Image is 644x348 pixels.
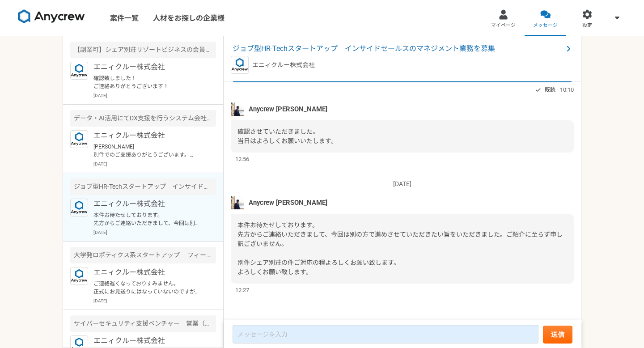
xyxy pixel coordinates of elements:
[233,43,563,54] span: ジョブ型HR-Techスタートアップ インサイドセールスのマネジメント業務を募集
[491,22,516,29] span: マイページ
[249,198,327,208] span: Anycrew [PERSON_NAME]
[93,229,216,236] p: [DATE]
[231,102,244,116] img: tomoya_yamashita.jpeg
[70,130,88,148] img: logo_text_blue_01.png
[582,22,592,29] span: 設定
[252,60,315,70] p: エニィクルー株式会社
[93,199,204,209] p: エニィクルー株式会社
[70,110,216,127] div: データ・AI活用にてDX支援を行うシステム会社でのインサイドセールスを募集
[70,247,216,263] div: 大学発ロボティクス系スタートアップ フィールドセールス
[533,22,558,29] span: メッセージ
[93,335,204,346] p: エニィクルー株式会社
[231,56,249,74] img: logo_text_blue_01.png
[93,92,216,99] p: [DATE]
[93,74,204,90] p: 確認致しました！ ご連絡ありがとうございます！
[93,62,204,72] p: エニィクルー株式会社
[231,196,244,209] img: tomoya_yamashita.jpeg
[70,178,216,195] div: ジョブ型HR-Techスタートアップ インサイドセールスのマネジメント業務を募集
[543,326,572,344] button: 送信
[70,199,88,216] img: logo_text_blue_01.png
[249,104,327,114] span: Anycrew [PERSON_NAME]
[237,128,337,144] span: 確認させていただきました。 当日はよろしくお願いいたします。
[560,85,574,94] span: 10:10
[93,267,204,278] p: エニィクルー株式会社
[235,155,249,163] span: 12:56
[93,130,204,141] p: エニィクルー株式会社
[545,85,555,95] span: 既読
[70,42,216,58] div: 【副業可】シェア別荘リゾートビジネスの会員募集 ToC入会営業（フルリモート可
[237,221,563,276] span: 本件お待たせしております。 先方からご連絡いただきまして、今回は別の方で進めさせていただきたい旨をいただきました。ご紹介に至らず申し訳ございません。 別件シェア別荘の件ご対応の程よろしくお願い致...
[235,286,249,294] span: 12:27
[70,315,216,332] div: サイバーセキュリティ支援ベンチャー 営業（協業先との連携等）
[93,143,204,159] p: [PERSON_NAME] 別件でのご支援ありがとうございます。 こちら他案件ではありますが、[PERSON_NAME]にご紹介できればかな？と思いご案内になります。 本業もあられる中かと思いま...
[93,297,216,304] p: [DATE]
[18,9,85,24] img: 8DqYSo04kwAAAAASUVORK5CYII=
[93,280,204,296] p: ご連絡遅くなっておりすみません。 正式にお見送りにはなっていないのですが、よりマッチするFSの方がいるようで、その方にIS→FSでお任せするような方針と伺っております。 正式な回答を促しておりま...
[70,62,88,80] img: logo_text_blue_01.png
[93,161,216,167] p: [DATE]
[231,179,574,189] p: [DATE]
[70,267,88,285] img: logo_text_blue_01.png
[93,211,204,227] p: 本件お待たせしております。 先方からご連絡いただきまして、今回は別の方で進めさせていただきたい旨をいただきました。ご紹介に至らず申し訳ございません。 別件シェア別荘の件ご対応の程よろしくお願い致...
